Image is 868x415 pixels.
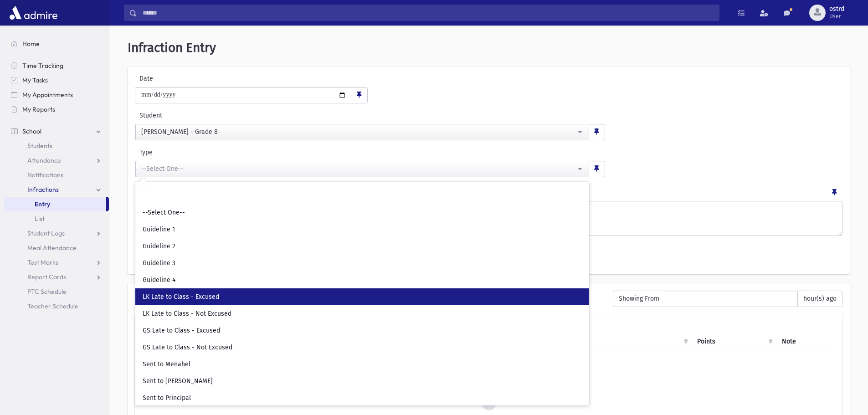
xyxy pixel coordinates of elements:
span: PTC Schedule [27,287,67,296]
span: GS Late to Class - Excused [143,326,220,335]
span: GS Late to Class - Not Excused [143,343,232,352]
span: Attendance [27,156,61,164]
button: --Select One-- [135,161,589,177]
span: Student Logs [27,229,65,237]
label: Type [135,148,370,157]
a: Report Cards [4,270,109,284]
span: Students [27,142,52,150]
a: Teacher Schedule [4,299,109,313]
a: Meal Attendance [4,241,109,255]
span: LK Late to Class - Excused [143,292,219,302]
button: Zelunka, Naftali - Grade 8 [135,124,589,140]
a: Student Logs [4,226,109,241]
span: Guideline 1 [143,225,175,234]
a: Entry [4,197,106,211]
span: Guideline 4 [143,276,175,285]
span: Guideline 3 [143,259,175,268]
span: List [35,215,45,223]
label: Student [135,111,448,120]
a: Test Marks [4,255,109,270]
span: Sent to Menahel [143,360,190,369]
span: Report Cards [27,273,66,281]
a: Students [4,138,109,153]
div: --Select One-- [141,164,576,174]
span: My Tasks [22,76,48,84]
a: My Tasks [4,73,109,87]
a: PTC Schedule [4,284,109,299]
img: AdmirePro [7,4,60,22]
input: Search [137,5,719,21]
span: hour(s) ago [797,291,842,307]
div: [PERSON_NAME] - Grade 8 [141,127,576,137]
span: Sent to [PERSON_NAME] [143,377,213,386]
a: School [4,124,109,138]
a: List [4,211,109,226]
h6: Recently Entered [135,291,604,299]
span: LK Late to Class - Not Excused [143,309,231,318]
a: My Appointments [4,87,109,102]
span: Teacher Schedule [27,302,78,310]
span: Home [22,40,40,48]
span: Meal Attendance [27,244,77,252]
a: My Reports [4,102,109,117]
span: --Select One-- [143,208,185,217]
span: ostrd [829,5,844,13]
span: Infraction Entry [128,40,216,55]
label: Date [135,74,212,83]
span: School [22,127,41,135]
span: Notifications [27,171,63,179]
span: My Appointments [22,91,73,99]
th: Points: activate to sort column ascending [692,331,776,352]
input: Search [139,187,586,202]
a: Notifications [4,168,109,182]
a: Infractions [4,182,109,197]
span: Sent to Principal [143,394,191,403]
span: Guideline 2 [143,242,175,251]
span: Time Tracking [22,61,63,70]
a: Time Tracking [4,58,109,73]
span: Entry [35,200,50,208]
span: Test Marks [27,258,58,266]
label: Note [135,184,149,197]
th: Note [776,331,835,352]
a: Attendance [4,153,109,168]
span: My Reports [22,105,55,113]
span: Showing From [613,291,665,307]
span: Infractions [27,185,59,194]
a: Home [4,36,109,51]
span: User [829,13,844,20]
